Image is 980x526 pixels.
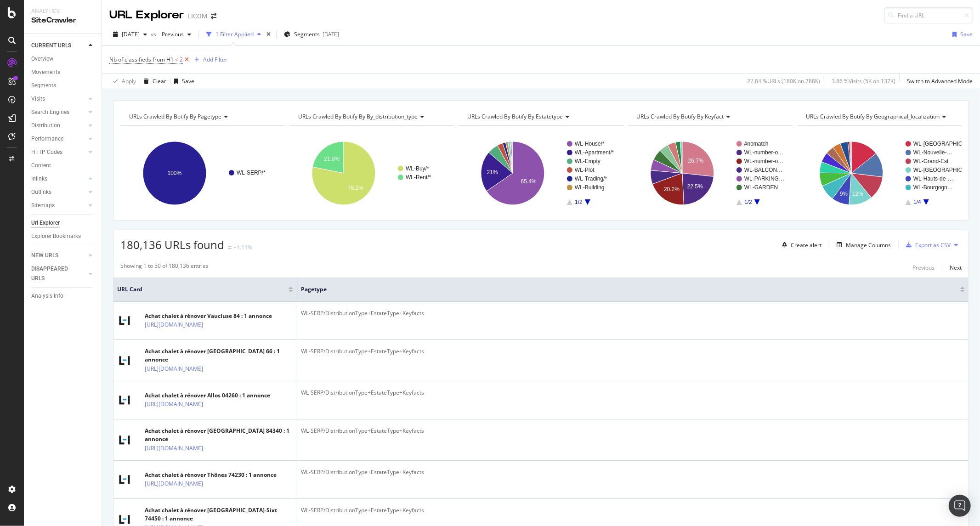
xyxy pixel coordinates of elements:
[31,81,56,90] div: Segments
[31,15,94,26] div: SiteCrawler
[180,53,183,66] span: 2
[949,495,971,517] div: Open Intercom Messenger
[628,133,793,213] svg: A chart.
[575,199,583,205] text: 1/2
[31,291,95,301] a: Analysis Info
[117,285,286,294] span: URL Card
[747,77,820,85] div: 22.84 % URLs ( 180K on 788K )
[31,291,63,301] div: Analysis Info
[467,113,563,120] span: URLs Crawled By Botify By estatetype
[324,156,340,162] text: 21.9%
[31,218,60,228] div: Url Explorer
[884,7,973,23] input: Find a URL
[960,30,973,38] div: Save
[31,232,81,241] div: Explorer Bookmarks
[129,113,221,120] span: URLs Crawled By Botify By pagetype
[31,174,47,184] div: Inlinks
[459,133,623,213] div: A chart.
[31,54,95,64] a: Overview
[122,30,140,38] span: 2025 Aug. 22nd
[117,433,132,447] img: main image
[744,158,783,164] text: WL-number-o…
[301,468,965,476] div: WL-SERP/DistributionType+EstateType+Keyfacts
[31,232,95,241] a: Explorer Bookmarks
[687,184,702,190] text: 22.5%
[521,178,537,185] text: 65.4%
[31,68,60,77] div: Movements
[145,444,203,453] a: [URL][DOMAIN_NAME]
[117,313,132,328] img: main image
[323,30,339,38] div: [DATE]
[31,94,86,104] a: Visits
[913,149,952,156] text: WL-Nouvelle-…
[175,56,178,63] span: <
[158,27,195,42] button: Previous
[145,347,293,364] div: Achat chalet à rénover [GEOGRAPHIC_DATA] 66 : 1 annonce
[117,353,132,368] img: main image
[280,27,343,42] button: Segments[DATE]
[127,109,277,124] h4: URLs Crawled By Botify By pagetype
[744,141,769,147] text: #nomatch
[31,251,86,260] a: NEW URLS
[109,7,184,23] div: URL Explorer
[31,264,78,283] div: DISAPPEARED URLS
[265,30,272,39] div: times
[301,285,946,294] span: pagetype
[140,74,166,89] button: Clear
[913,175,953,182] text: WL-Hauts-de-…
[301,309,965,317] div: WL-SERP/DistributionType+EstateType+Keyfacts
[31,218,95,228] a: Url Explorer
[949,27,973,42] button: Save
[791,241,821,249] div: Create alert
[840,191,848,197] text: 9%
[145,427,293,443] div: Achat chalet à rénover [GEOGRAPHIC_DATA] 84340 : 1 annonce
[289,133,454,213] svg: A chart.
[31,134,86,144] a: Performance
[903,74,973,89] button: Switch to Advanced Mode
[237,170,266,176] text: WL-SERP/*
[211,13,216,19] div: arrow-right-arrow-left
[907,77,973,85] div: Switch to Advanced Mode
[228,246,232,249] img: Equal
[31,174,86,184] a: Inlinks
[301,506,965,515] div: WL-SERP/DistributionType+EstateType+Keyfacts
[301,389,965,397] div: WL-SERP/DistributionType+EstateType+Keyfacts
[109,74,136,89] button: Apply
[31,107,86,117] a: Search Engines
[913,199,921,205] text: 1/4
[145,479,203,488] a: [URL][DOMAIN_NAME]
[31,68,95,77] a: Movements
[31,121,60,130] div: Distribution
[406,174,431,181] text: WL-Rent/*
[804,109,954,124] h4: URLs Crawled By Botify By geographical_localization
[120,133,285,213] div: A chart.
[912,262,935,273] button: Previous
[120,262,209,273] div: Showing 1 to 50 of 180,136 entries
[31,134,63,144] div: Performance
[744,199,752,205] text: 1/2
[117,472,132,487] img: main image
[203,56,227,63] div: Add Filter
[294,30,320,38] span: Segments
[301,347,965,356] div: WL-SERP/DistributionType+EstateType+Keyfacts
[31,161,95,170] a: Content
[744,184,778,191] text: WL-GARDEN
[158,30,184,38] span: Previous
[913,184,953,191] text: WL-Bourgogn…
[846,241,891,249] div: Manage Columns
[31,94,45,104] div: Visits
[575,158,600,164] text: WL-Empty
[31,201,86,210] a: Sitemaps
[145,391,270,400] div: Achat chalet à rénover Allos 04260 : 1 annonce
[637,113,724,120] span: URLs Crawled By Botify By keyfact
[182,77,194,85] div: Save
[348,185,363,191] text: 78.1%
[465,109,615,124] h4: URLs Crawled By Botify By estatetype
[950,264,962,271] div: Next
[31,54,53,64] div: Overview
[575,149,614,156] text: WL-Apartment/*
[487,169,498,175] text: 21%
[778,238,821,252] button: Create alert
[902,238,951,252] button: Export as CSV
[31,251,58,260] div: NEW URLS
